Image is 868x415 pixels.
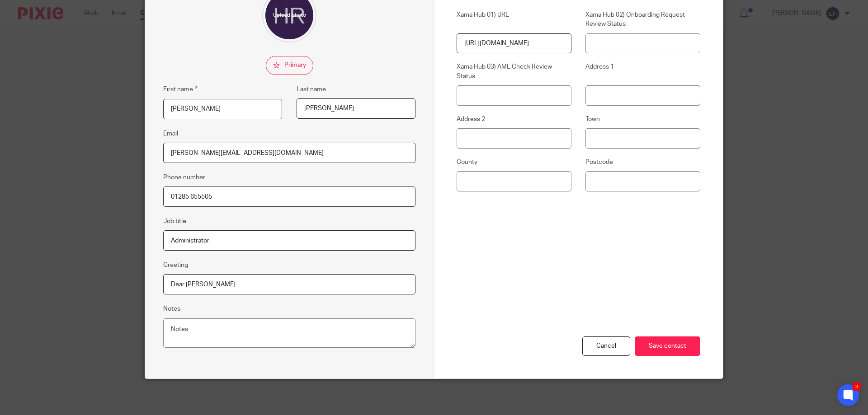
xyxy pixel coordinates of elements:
[297,85,326,94] label: Last name
[457,10,571,29] label: Xama Hub 01) URL
[163,261,188,270] label: Greeting
[163,217,186,226] label: Job title
[585,115,700,124] label: Town
[582,336,630,356] div: Cancel
[635,336,700,356] input: Save contact
[163,304,180,313] label: Notes
[163,173,205,182] label: Phone number
[585,10,700,29] label: Xama Hub 02) Onboarding Request Review Status
[457,115,571,124] label: Address 2
[585,158,700,167] label: Postcode
[163,84,198,94] label: First name
[852,382,861,391] div: 3
[457,62,571,81] label: Xama Hub 03) AML Check Review Status
[163,129,178,138] label: Email
[457,158,571,167] label: County
[163,274,415,294] input: e.g. Dear Mrs. Appleseed or Hi Sam
[585,62,700,81] label: Address 1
